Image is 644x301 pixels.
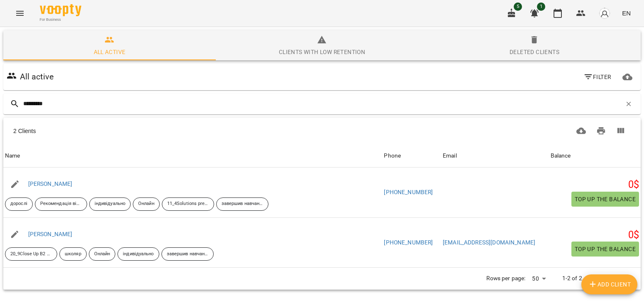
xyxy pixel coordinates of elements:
[40,4,81,16] img: Voopty Logo
[5,151,20,161] div: Sort
[117,247,159,261] div: індивідуально
[537,2,545,11] span: 1
[167,251,208,258] p: завершив навчання
[529,273,549,285] div: 50
[443,151,547,161] span: Email
[10,251,52,258] p: 20_9Close Up B2 Relative Clauses
[443,151,457,161] div: Email
[551,151,571,161] div: Balance
[133,197,160,211] div: Онлайн
[571,192,639,207] button: Top up the balance
[59,247,87,261] div: школяр
[622,9,631,17] span: EN
[510,47,559,57] div: Deleted clients
[514,2,522,11] span: 5
[5,197,33,211] div: дорослі
[571,242,639,257] button: Top up the balance
[5,247,57,261] div: 20_9Close Up B2 Relative Clauses
[3,118,641,144] div: Table Toolbar
[13,127,304,135] div: 2 Clients
[580,69,615,84] button: Filter
[583,72,611,82] span: Filter
[571,121,591,141] button: Download CSV
[95,200,125,207] p: індивідуально
[40,17,81,22] span: For Business
[167,200,209,207] p: 11_4Solutions pre-int comparativessuperlatives
[551,151,639,161] span: Balance
[28,231,73,237] a: [PERSON_NAME]
[443,239,535,246] a: [EMAIL_ADDRESS][DOMAIN_NAME]
[94,251,110,258] p: Онлайн
[486,274,525,283] p: Rows per page:
[279,47,365,57] div: Clients with low retention
[28,180,73,187] a: [PERSON_NAME]
[94,47,126,57] div: All active
[5,151,381,161] span: Name
[551,151,571,161] div: Sort
[20,70,54,83] h6: All active
[619,5,634,21] button: EN
[575,194,636,204] span: Top up the balance
[35,197,87,211] div: Рекомендація від друзів знайомих тощо
[581,274,638,294] button: Add Client
[575,244,636,254] span: Top up the balance
[89,197,131,211] div: індивідуально
[384,151,401,161] div: Sort
[138,200,154,207] p: Онлайн
[599,7,610,19] img: avatar_s.png
[222,200,263,207] p: завершив навчання
[384,239,433,246] a: [PHONE_NUMBER]
[611,121,631,141] button: Columns view
[162,197,214,211] div: 11_4Solutions pre-int comparativessuperlatives
[40,200,82,207] p: Рекомендація від друзів знайомих тощо
[89,247,116,261] div: Онлайн
[384,189,433,195] a: [PHONE_NUMBER]
[216,197,268,211] div: завершив навчання
[384,151,401,161] div: Phone
[551,229,639,242] h5: 0 $
[65,251,81,258] p: школяр
[588,279,631,289] span: Add Client
[384,151,439,161] span: Phone
[123,251,154,258] p: індивідуально
[161,247,214,261] div: завершив навчання
[443,151,457,161] div: Sort
[562,274,582,283] p: 1-2 of 2
[551,178,639,191] h5: 0 $
[10,200,27,207] p: дорослі
[591,121,611,141] button: Print
[5,151,20,161] div: Name
[10,3,30,23] button: Menu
